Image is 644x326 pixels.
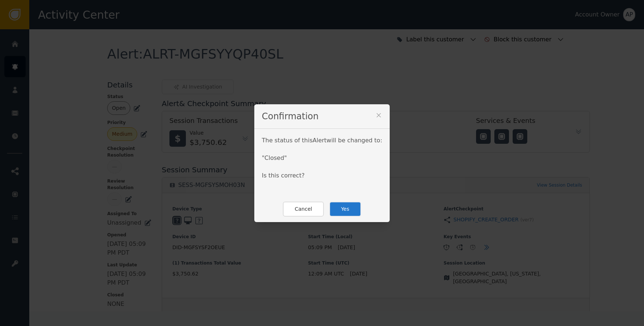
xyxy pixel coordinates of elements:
[254,104,389,129] div: Confirmation
[262,172,304,179] span: Is this correct?
[329,202,361,217] button: Yes
[283,202,323,217] button: Cancel
[262,137,382,144] span: The status of this Alert will be changed to:
[262,154,287,161] span: " Closed "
